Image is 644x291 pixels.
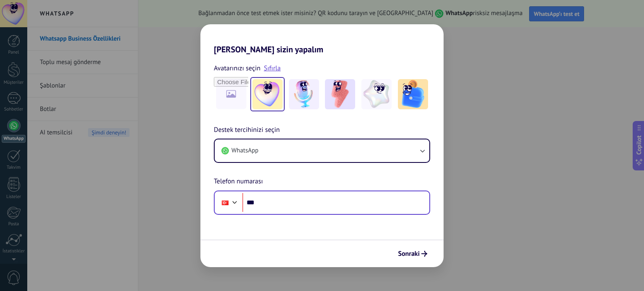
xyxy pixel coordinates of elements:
span: Sonraki [398,251,420,257]
span: Destek tercihinizi seçin [214,125,280,136]
span: Avatarınızı seçin [214,63,260,74]
img: -1.jpeg [252,79,283,109]
button: Sonraki [394,247,431,261]
button: WhatsApp [215,139,429,162]
img: -3.jpeg [325,79,355,109]
img: -5.jpeg [398,79,428,109]
img: -4.jpeg [361,79,392,109]
a: Sıfırla [264,64,280,72]
div: Turkey: + 90 [217,194,233,211]
img: -2.jpeg [289,79,319,109]
h2: [PERSON_NAME] sizin yapalım [200,24,444,54]
span: WhatsApp [231,147,258,155]
span: Telefon numarası [214,176,263,187]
